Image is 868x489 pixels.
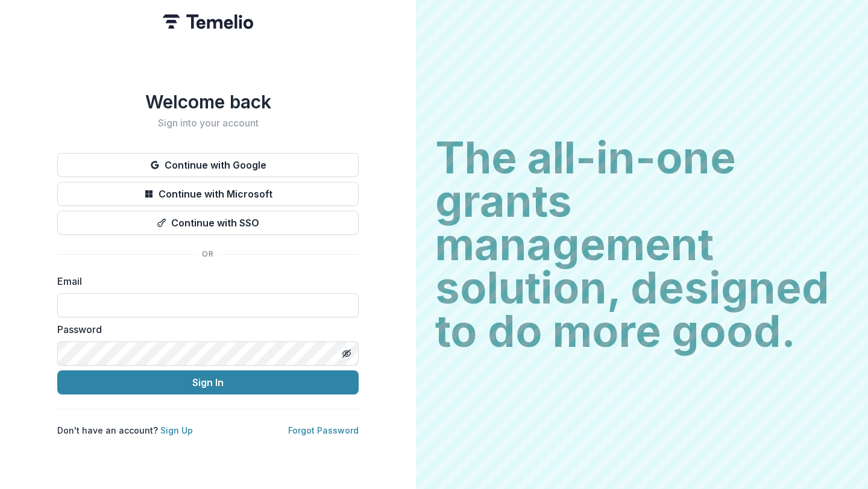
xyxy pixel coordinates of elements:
[160,425,193,435] a: Sign Up
[288,425,359,435] a: Forgot Password
[57,117,359,129] h2: Sign into your account
[57,370,359,394] button: Sign In
[57,322,351,337] label: Password
[57,91,359,113] h1: Welcome back
[163,14,253,29] img: Temelio
[57,424,193,437] p: Don't have an account?
[57,274,351,288] label: Email
[337,344,356,363] button: Toggle password visibility
[57,153,359,177] button: Continue with Google
[57,211,359,235] button: Continue with SSO
[57,182,359,206] button: Continue with Microsoft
